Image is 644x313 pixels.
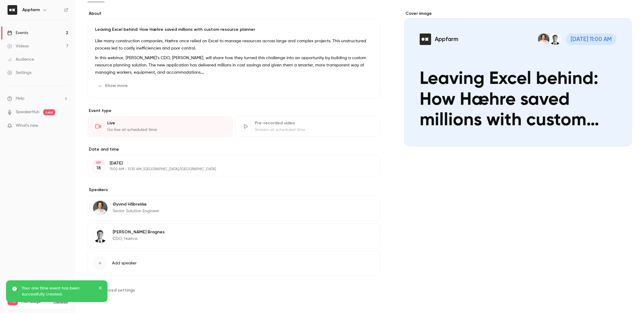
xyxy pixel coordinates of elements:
a: SpeakerHub [16,109,40,115]
div: Øyvind HåbrekkeØyvind HåbrekkeSenior Solution Engineer [88,195,380,221]
img: Øyvind Håbrekke [93,201,107,215]
section: Cover image [404,11,632,146]
span: new [43,109,55,115]
div: Audience [7,56,34,62]
p: [DATE] [110,160,348,166]
div: Live [107,120,225,126]
div: Videos [7,43,29,49]
p: Event type [88,108,380,114]
p: Like many construction companies, Hæhre once relied on Excel to manage resources across large and... [95,37,373,52]
span: Help [16,95,24,102]
div: Stream at scheduled time [255,127,373,133]
div: Go live at scheduled time [107,127,225,133]
img: Appfarm [8,5,17,15]
label: Date and time [88,146,380,152]
div: Events [7,30,28,36]
button: Show more [95,81,131,91]
p: 11:00 AM - 11:30 AM, [GEOGRAPHIC_DATA]/[GEOGRAPHIC_DATA] [110,167,348,172]
span: What's new [16,123,38,129]
button: close [98,285,103,292]
section: Advanced settings [88,285,380,295]
label: About [88,11,380,17]
p: 18 [97,165,101,171]
div: Pre-recorded videoStream at scheduled time [235,116,380,137]
p: In this webinar, [PERSON_NAME]’s CDO, [PERSON_NAME], will share how they turned this challenge in... [95,54,373,76]
span: Add speaker [112,260,137,266]
span: Advanced settings [96,287,135,293]
li: help-dropdown-opener [7,95,68,102]
label: Speakers [88,187,380,193]
button: Add speaker [88,251,380,276]
img: Oskar Bragnes [93,228,107,243]
p: [PERSON_NAME] Bragnes [113,229,165,235]
div: SEP [93,161,104,165]
label: Cover image [404,11,632,17]
p: Your one time event has been successfully created. [22,285,94,297]
div: Pre-recorded video [255,120,373,126]
div: LiveGo live at scheduled time [88,116,233,137]
p: Leaving Excel behind: How Hæhre saved millions with custom resource planner [95,27,373,33]
p: Senior Solution Engineer [113,208,159,214]
p: CDO, Hæhre [113,236,165,242]
div: Settings [7,70,31,76]
p: Øyvind Håbrekke [113,201,159,207]
button: Advanced settings [88,285,139,295]
div: Oskar Bragnes[PERSON_NAME] BragnesCDO, Hæhre [88,223,380,248]
h6: Appfarm [22,7,40,13]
